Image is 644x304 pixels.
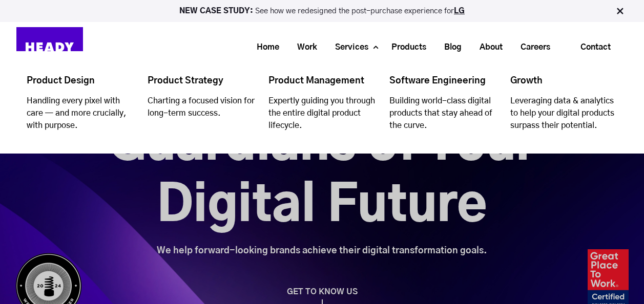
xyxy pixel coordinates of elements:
strong: NEW CASE STUDY: [179,7,255,15]
a: Home [244,38,284,57]
a: Blog [431,38,467,57]
a: Contact [564,35,627,59]
img: Close Bar [615,6,625,16]
a: Products [379,38,431,57]
div: Navigation Menu [93,35,628,59]
a: Services [322,38,373,57]
a: About [467,38,508,57]
a: Careers [508,38,555,57]
a: Work [284,38,322,57]
img: Heady_Logo_Web-01 (1) [16,27,83,67]
p: See how we redesigned the post-purchase experience for [5,7,639,15]
a: LG [454,7,465,15]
